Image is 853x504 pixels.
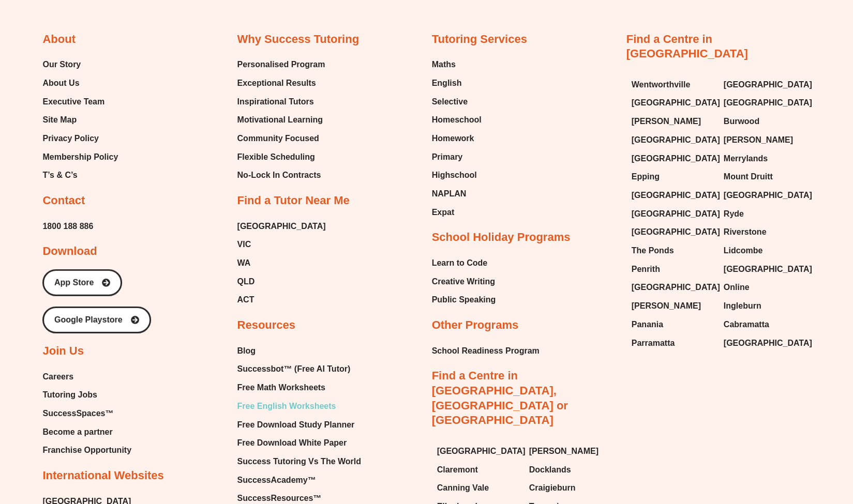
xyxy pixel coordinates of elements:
span: Merrylands [724,151,768,166]
h2: School Holiday Programs [432,230,571,245]
span: [GEOGRAPHIC_DATA] [632,95,720,111]
span: SuccessSpaces™ [42,406,113,421]
a: SuccessSpaces™ [42,406,131,421]
a: Find a Centre in [GEOGRAPHIC_DATA] [626,33,748,60]
a: Penrith [632,262,713,277]
span: Franchise Opportunity [42,442,131,458]
a: Cabramatta [724,317,805,332]
a: [PERSON_NAME] [529,444,611,459]
a: 1800 188 886 [42,219,93,234]
h2: Why Success Tutoring [237,32,359,47]
span: Careers [42,369,73,385]
span: [GEOGRAPHIC_DATA] [632,206,720,222]
a: Become a partner [42,424,131,440]
a: School Readiness Program [432,343,540,359]
span: [GEOGRAPHIC_DATA] [724,262,812,277]
a: [GEOGRAPHIC_DATA] [724,335,805,351]
span: Motivational Learning [237,112,322,128]
span: Exceptional Results [237,75,316,91]
span: App Store [54,279,94,287]
a: Docklands [529,462,611,478]
a: Ryde [724,206,805,222]
a: Public Speaking [432,292,496,308]
span: Free Download White Paper [237,435,347,451]
a: English [432,75,482,91]
span: SuccessAcademy™ [237,472,316,488]
span: Panania [632,317,663,332]
span: Free Download Study Planner [237,417,354,433]
a: NAPLAN [432,186,482,202]
a: The Ponds [632,243,713,258]
span: Successbot™ (Free AI Tutor) [237,361,350,377]
span: [GEOGRAPHIC_DATA] [724,95,812,111]
a: Free Math Worksheets [237,380,361,395]
a: Homeschool [432,112,482,128]
a: Exceptional Results [237,75,325,91]
span: Membership Policy [42,149,118,165]
a: Parramatta [632,335,713,351]
a: Careers [42,369,131,385]
span: Executive Team [42,94,104,110]
span: [GEOGRAPHIC_DATA] [632,224,720,240]
h2: Download [42,244,97,259]
span: Highschool [432,167,477,183]
span: ACT [237,292,254,308]
a: Primary [432,149,482,165]
a: [GEOGRAPHIC_DATA] [632,188,713,203]
a: [GEOGRAPHIC_DATA] [437,444,519,459]
a: [GEOGRAPHIC_DATA] [237,219,325,234]
span: Ingleburn [724,298,761,314]
span: Flexible Scheduling [237,149,315,165]
a: Site Map [42,112,118,128]
a: WA [237,255,325,271]
a: Riverstone [724,224,805,240]
a: Expat [432,205,482,220]
span: Wentworthville [632,77,691,93]
h2: International Websites [42,468,163,483]
span: Parramatta [632,335,675,351]
a: [PERSON_NAME] [632,298,713,314]
a: Community Focused [237,131,325,146]
span: [GEOGRAPHIC_DATA] [632,280,720,295]
a: Selective [432,94,482,110]
span: [GEOGRAPHIC_DATA] [724,77,812,93]
a: Wentworthville [632,77,713,93]
span: [GEOGRAPHIC_DATA] [437,444,526,459]
a: Google Playstore [42,307,151,333]
span: NAPLAN [432,186,467,202]
a: Free Download White Paper [237,435,361,451]
a: Blog [237,343,361,359]
h2: Join Us [42,344,83,359]
span: Become a partner [42,424,112,440]
span: Inspirational Tutors [237,94,313,110]
a: Burwood [724,114,805,129]
a: Free English Worksheets [237,399,361,414]
span: [PERSON_NAME] [632,298,701,314]
a: Personalised Program [237,57,325,72]
span: Privacy Policy [42,131,99,146]
span: Epping [632,169,660,185]
a: Merrylands [724,151,805,166]
a: Online [724,280,805,295]
a: Ingleburn [724,298,805,314]
a: Canning Vale [437,480,519,496]
h2: About [42,32,76,47]
a: Highschool [432,167,482,183]
span: About Us [42,75,79,91]
a: Homework [432,131,482,146]
iframe: Chat Widget [681,387,853,504]
span: Our Story [42,57,81,72]
a: [GEOGRAPHIC_DATA] [724,262,805,277]
span: WA [237,255,250,271]
a: Flexible Scheduling [237,149,325,165]
span: T’s & C’s [42,167,77,183]
a: Executive Team [42,94,118,110]
span: Lidcombe [724,243,763,258]
a: [GEOGRAPHIC_DATA] [632,280,713,295]
span: Tutoring Jobs [42,387,97,403]
span: English [432,75,462,91]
